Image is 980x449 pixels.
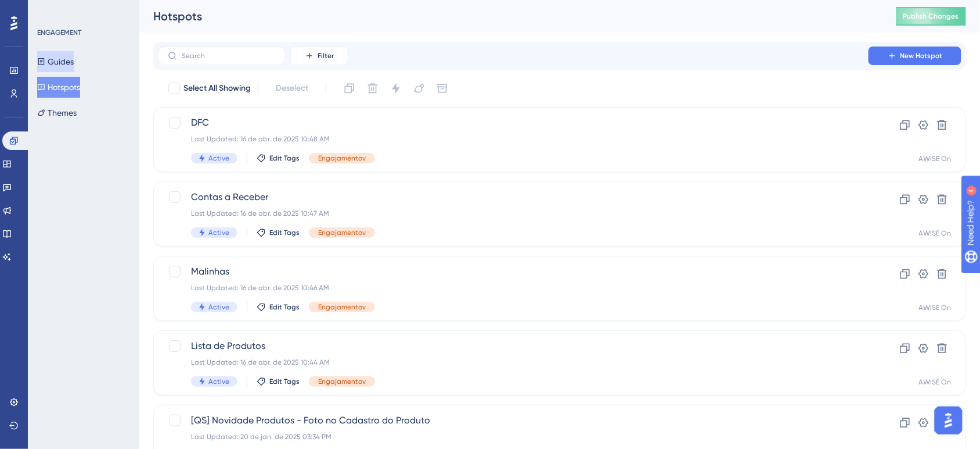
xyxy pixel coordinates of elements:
[183,81,251,95] span: Select All Showing
[903,12,959,21] span: Publish Changes
[257,377,300,386] button: Edit Tags
[919,303,952,312] div: AWISE On
[37,77,80,98] button: Hotspots
[318,154,366,163] span: Engajamentov
[900,51,943,60] span: New Hotspot
[191,339,835,353] span: Lista de Produtos
[191,414,835,427] span: [QS] Novidade Produtos - Foto no Cadastro do Produto
[290,47,348,65] button: Filter
[931,403,966,438] iframe: UserGuiding AI Assistant Launcher
[257,302,300,312] button: Edit Tags
[257,154,300,163] button: Edit Tags
[265,78,319,99] button: Deselect
[269,154,300,163] span: Edit Tags
[269,228,300,237] span: Edit Tags
[37,51,74,72] button: Guides
[208,302,229,312] span: Active
[208,154,229,163] span: Active
[191,432,835,441] div: Last Updated: 20 de jan. de 2025 03:34 PM
[919,229,952,238] div: AWISE On
[318,302,366,312] span: Engajamentov
[869,47,961,65] button: New Hotspot
[269,377,300,386] span: Edit Tags
[191,209,835,218] div: Last Updated: 16 de abr. de 2025 10:47 AM
[318,377,366,386] span: Engajamentov
[269,302,300,312] span: Edit Tags
[318,228,366,237] span: Engajamentov
[191,116,835,130] span: DFC
[191,190,835,204] span: Contas a Receber
[27,3,73,17] span: Need Help?
[208,228,229,237] span: Active
[276,81,308,95] span: Deselect
[896,7,966,26] button: Publish Changes
[37,102,77,123] button: Themes
[191,265,835,279] span: Malinhas
[182,52,276,60] input: Search
[81,6,84,15] div: 4
[919,154,952,163] div: AWISE On
[191,358,835,367] div: Last Updated: 16 de abr. de 2025 10:44 AM
[191,134,835,144] div: Last Updated: 16 de abr. de 2025 10:48 AM
[919,377,952,387] div: AWISE On
[191,283,835,293] div: Last Updated: 16 de abr. de 2025 10:46 AM
[208,377,229,386] span: Active
[37,28,81,37] div: ENGAGEMENT
[318,51,334,60] span: Filter
[153,8,867,24] div: Hotspots
[257,228,300,237] button: Edit Tags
